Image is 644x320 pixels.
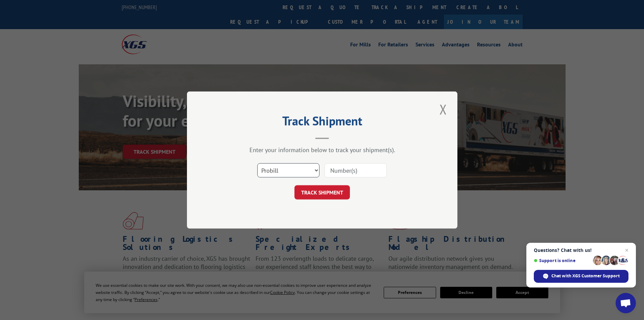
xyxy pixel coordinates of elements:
[534,258,591,263] span: Support is online
[221,146,424,154] div: Enter your information below to track your shipment(s).
[616,293,636,313] a: Open chat
[294,185,350,199] button: TRACK SHIPMENT
[325,163,387,177] input: Number(s)
[221,116,424,129] h2: Track Shipment
[551,273,620,279] span: Chat with XGS Customer Support
[534,270,628,283] span: Chat with XGS Customer Support
[437,100,449,119] button: Close modal
[534,248,628,253] span: Questions? Chat with us!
